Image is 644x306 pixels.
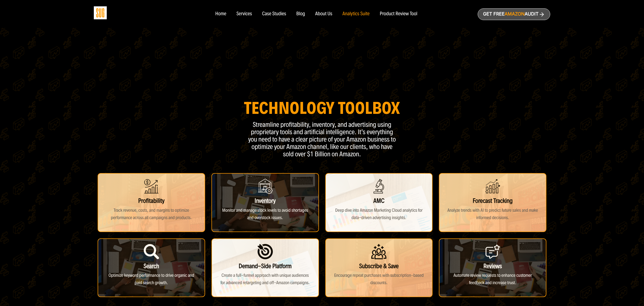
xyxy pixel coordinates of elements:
[478,8,550,20] a: Get freeAmazonAudit
[262,11,286,17] a: Case Studies
[236,11,252,17] a: Services
[296,11,305,17] a: Blog
[244,98,400,118] strong: Technology Toolbox
[315,11,332,17] a: About Us
[246,121,398,158] p: Streamline profitability, inventory, and advertising using proprietary tools and artificial intel...
[215,11,226,17] a: Home
[380,11,417,17] a: Product Review Tool
[343,11,370,17] a: Analytics Suite
[94,6,107,19] img: Sug
[505,11,525,17] span: Amazon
